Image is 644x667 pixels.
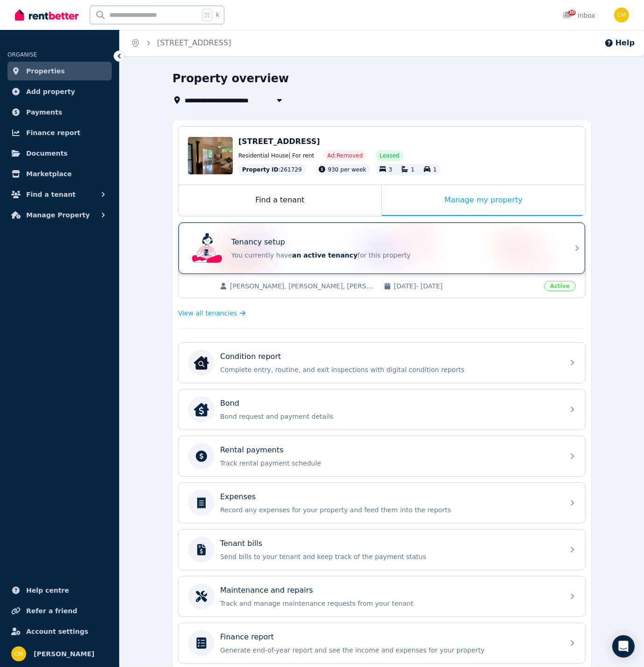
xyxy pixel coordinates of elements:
span: Active [544,281,576,291]
button: Find a tenant [7,185,112,204]
span: Properties [26,65,65,77]
a: Finance reportGenerate end-of-year report and see the income and expenses for your property [179,623,585,663]
p: Generate end-of-year report and see the income and expenses for your property [220,645,558,655]
span: Find a tenant [26,189,76,200]
p: Tenant bills [220,538,262,549]
span: ORGANISE [7,51,37,58]
p: Condition report [220,351,281,362]
p: Expenses [220,491,256,502]
p: Send bills to your tenant and keep track of the payment status [220,552,558,561]
span: [STREET_ADDRESS] [238,137,320,146]
span: Add property [26,86,75,97]
p: Tenancy setup [231,237,285,248]
a: Finance report [7,123,112,142]
span: 3 [389,166,393,173]
span: k [216,11,219,19]
span: Help centre [26,585,69,596]
img: RentBetter [15,8,79,22]
p: Track rental payment schedule [220,459,558,468]
a: Condition reportCondition reportComplete entry, routine, and exit inspections with digital condit... [179,343,585,383]
span: Marketplace [26,168,72,179]
a: Refer a friend [7,602,112,620]
span: Refer a friend [26,605,77,617]
img: Chris Mills [11,646,26,661]
img: Tenancy setup [192,233,222,263]
a: Maintenance and repairsTrack and manage maintenance requests from your tenant [179,576,585,617]
a: Account settings [7,622,112,641]
span: [PERSON_NAME], [PERSON_NAME], [PERSON_NAME] [230,281,374,291]
div: : 261729 [238,164,306,175]
span: 1 [433,166,437,173]
span: Account settings [26,626,88,637]
p: You currently have for this property [231,251,558,260]
button: Manage Property [7,206,112,224]
span: Documents [26,148,68,159]
div: Open Intercom Messenger [612,635,635,658]
p: Rental payments [220,445,284,456]
span: Ad: Removed [327,152,363,159]
nav: Breadcrumb [120,30,243,56]
span: 930 per week [328,166,366,173]
a: Add property [7,82,112,101]
div: Manage my property [382,185,585,216]
h1: Property overview [172,71,289,86]
a: BondBondBond request and payment details [179,389,585,430]
span: View all tenancies [178,308,237,318]
span: Residential House | For rent [238,152,314,159]
img: Chris Mills [614,7,629,22]
p: Record any expenses for your property and feed them into the reports [220,505,558,515]
a: Documents [7,144,112,163]
a: Tenant billsSend bills to your tenant and keep track of the payment status [179,530,585,570]
p: Bond [220,398,239,409]
a: [STREET_ADDRESS] [157,38,231,47]
a: Help centre [7,581,112,600]
a: Payments [7,103,112,122]
span: 30 [568,10,576,15]
a: ExpensesRecord any expenses for your property and feed them into the reports [179,483,585,523]
span: Payments [26,107,62,118]
span: Property ID [242,166,279,173]
p: Complete entry, routine, and exit inspections with digital condition reports [220,365,558,374]
span: [DATE] - [DATE] [394,281,538,291]
button: Help [604,37,635,49]
p: Track and manage maintenance requests from your tenant [220,599,558,608]
span: Manage Property [26,209,90,221]
a: Rental paymentsTrack rental payment schedule [179,436,585,476]
a: Properties [7,62,112,80]
p: Maintenance and repairs [220,585,313,596]
span: 1 [411,166,415,173]
a: View all tenancies [178,308,246,318]
p: Bond request and payment details [220,412,558,421]
span: an active tenancy [292,251,358,259]
a: Tenancy setupTenancy setupYou currently havean active tenancyfor this property [179,222,585,274]
span: Finance report [26,127,80,138]
p: Finance report [220,631,274,643]
span: Leased [379,152,399,159]
a: Marketplace [7,165,112,183]
div: Inbox [563,11,595,20]
img: Condition report [194,355,209,370]
img: Bond [194,402,209,417]
span: [PERSON_NAME] [34,648,94,660]
div: Find a tenant [179,185,381,216]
